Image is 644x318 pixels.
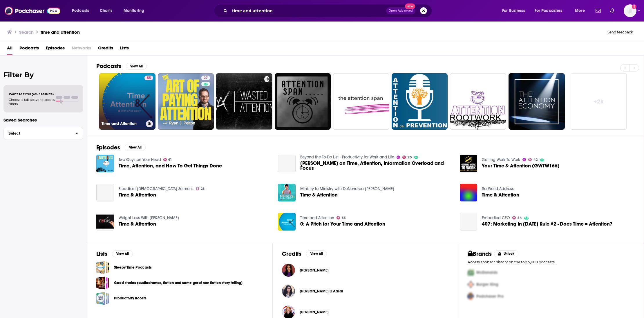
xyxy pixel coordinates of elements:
a: 61 [163,158,172,161]
img: Second Pro Logo [465,278,476,290]
h3: Time and Attention [102,121,144,126]
span: Charts [100,7,112,15]
img: Podchaser - Follow, Share and Rate Podcasts [5,5,60,16]
img: Your Time & Attention (GWTW166) [460,155,477,172]
a: 70 [402,156,412,159]
a: Time & Attention [119,192,156,197]
a: Time, Attention, and How To Get Things Done [119,163,222,168]
button: View All [112,250,133,257]
a: Zoe McGrady [282,264,295,277]
button: Open AdvancedNew [386,7,415,14]
button: Show profile menu [624,4,636,17]
a: Good stories (audiodramas, fiction and some great non fiction story telling) [96,276,109,290]
h3: time and attention [41,29,80,35]
span: 55 [147,75,151,81]
img: Time, Attention, and How To Get Things Done [96,155,114,172]
a: ListsView All [96,250,133,258]
span: Podcasts [72,7,89,15]
a: Two Guys on Your Head [119,157,161,162]
input: Search podcasts, credits, & more... [230,6,386,15]
span: 27 [204,75,208,81]
span: Select [4,131,71,135]
a: Steadfast Church Sermons [119,186,193,191]
h2: Filter By [3,71,83,79]
p: Saved Searches [3,117,83,123]
a: 55Time and Attention [99,73,155,130]
a: Episodes [46,43,65,55]
h3: Search [19,29,34,35]
a: Rob Hatch on Time, Attention, Information Overload and Focus [278,155,296,172]
a: 407: Marketing In 2022 Rule #2 - Does Time = Attention? [460,213,477,231]
button: Send feedback [606,30,635,35]
a: All [7,43,12,55]
span: Choose a tab above to access filters. [9,98,55,106]
a: Time and Attention [300,215,334,220]
span: Logged in as cduhigg [624,4,636,17]
span: 28 [201,187,205,190]
button: Unlock [494,250,519,257]
a: 407: Marketing In 2022 Rule #2 - Does Time = Attention? [482,221,612,226]
span: [PERSON_NAME] [300,268,329,273]
a: 0: A Pitch for Your Time and Attention [300,221,385,226]
p: Access sponsor history on the top 5,000 podcasts. [468,260,634,264]
a: 55 [144,76,153,80]
div: Search podcasts, credits, & more... [219,4,437,17]
button: Zoe McGradyZoe McGrady [282,261,449,280]
img: Time & Attention [96,213,114,231]
a: Lists [120,43,129,55]
span: 54 [518,217,522,219]
span: [PERSON_NAME] on Time, Attention, Information Overload and Focus [300,161,453,171]
span: Want to filter your results? [9,92,55,96]
a: 54 [512,216,522,219]
a: Ana Marie Cox [300,310,329,315]
span: For Podcasters [535,7,562,15]
button: open menu [498,6,532,15]
h2: Podcasts [96,62,121,70]
span: Productivity Boosts [96,292,109,305]
a: PodcastsView All [96,62,147,70]
a: Credits [98,43,113,55]
a: 27 [158,73,214,130]
a: Time & Attention [96,184,114,201]
span: Monitoring [124,7,144,15]
a: 55 [337,216,346,219]
a: EpisodesView All [96,144,146,151]
span: Burger King [476,282,498,287]
button: open menu [120,6,152,15]
a: Nihal El Aasar [300,289,343,294]
a: Sleepy Time Podcasts [96,261,109,274]
a: Your Time & Attention (GWTW166) [482,163,560,168]
a: Zoe McGrady [300,268,329,273]
a: Ministry to Ministry with DeNondrea Sims [300,186,394,191]
a: Time & Attention [119,221,156,226]
span: Podcasts [19,43,39,55]
button: View All [126,63,147,70]
a: Time & Attention [482,192,519,197]
a: Charts [96,6,116,15]
span: 70 [408,156,412,159]
button: open menu [531,6,571,15]
button: open menu [68,6,97,15]
a: Ra World Address [482,186,514,191]
span: Podchaser Pro [476,294,504,299]
h2: Lists [96,250,107,258]
a: 27 [201,76,210,80]
span: 55 [342,217,346,219]
img: 0: A Pitch for Your Time and Attention [278,213,296,231]
a: Weight Loss With Wendy [119,215,179,220]
span: McDonalds [476,270,498,275]
button: open menu [571,6,592,15]
img: Nihal El Aasar [282,285,295,298]
a: Good stories (audiodramas, fiction and some great non fiction story telling) [114,280,243,286]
